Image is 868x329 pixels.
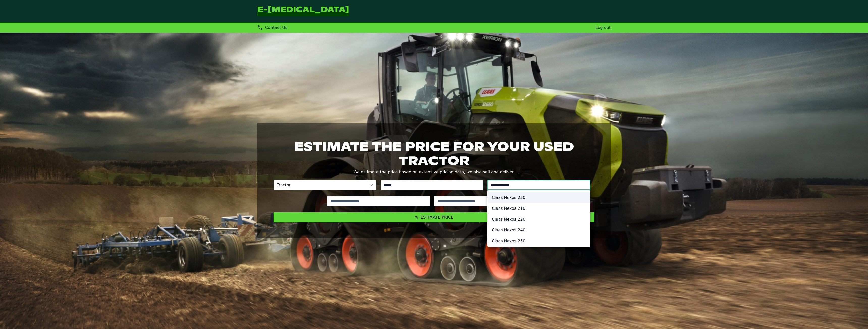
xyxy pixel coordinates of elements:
li: Claas Nexos 240 [488,225,590,235]
span: Estimate Price [421,215,453,220]
li: Claas Nectis 217 [488,246,590,257]
button: Estimate Price [274,212,594,222]
a: Go Back to Homepage [257,6,349,17]
h1: Estimate the price for your used tractor [274,139,594,168]
li: Claas Nexos 230 [488,192,590,203]
a: Log out [595,25,611,30]
li: Claas Nexos 220 [488,214,590,225]
div: Contact Us [257,25,287,31]
li: Claas Nexos 210 [488,203,590,214]
span: Tractor [274,180,366,190]
li: Claas Nexos 250 [488,235,590,246]
span: Contact Us [265,25,287,30]
p: We estimate the price based on extensive pricing data, we also sell and deliver. [274,169,594,176]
